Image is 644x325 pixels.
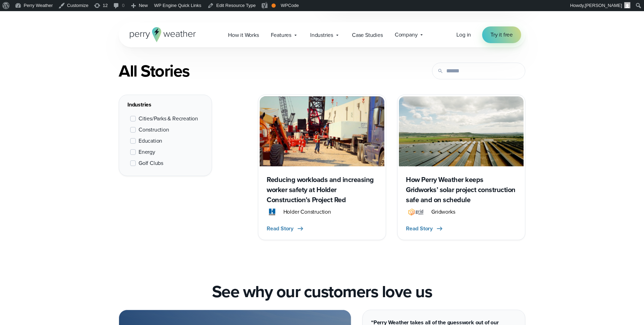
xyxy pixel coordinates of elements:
h3: How Perry Weather keeps Gridworks’ solar project construction safe and on schedule [406,175,517,205]
div: All Stories [119,61,386,81]
span: Log in [456,31,471,39]
a: Gridworks Solar Panel Array How Perry Weather keeps Gridworks’ solar project construction safe an... [397,95,525,240]
span: Company [395,31,418,39]
a: Log in [456,31,471,39]
span: Case Studies [352,31,383,39]
span: Energy [139,148,155,156]
div: OK [272,3,276,8]
button: Read Story [267,224,305,233]
span: Education [139,137,162,145]
span: Read Story [406,224,433,233]
span: Gridworks [431,208,455,216]
a: Try it free [482,26,521,43]
img: Gridworks Solar Panel Array [399,96,524,166]
span: Try it free [490,31,513,39]
div: Industries [127,101,203,109]
img: Holder.svg [267,208,278,216]
img: Holder Construction Workers preparing construction materials to be lifted on a crane [260,96,384,166]
span: How it Works [228,31,259,39]
a: Holder Construction Workers preparing construction materials to be lifted on a crane Reducing wor... [258,95,386,240]
span: Holder Construction [283,208,331,216]
h2: See why our customers love us [212,282,432,301]
span: Read Story [267,224,293,233]
span: Golf Clubs [139,159,163,167]
button: Read Story [406,224,444,233]
img: Gridworks.svg [406,208,426,216]
a: How it Works [222,28,265,42]
span: Features [271,31,291,39]
h3: Reducing workloads and increasing worker safety at Holder Construction’s Project Red [267,175,377,205]
a: Case Studies [346,28,389,42]
span: Construction [139,126,169,134]
span: [PERSON_NAME] [585,3,622,8]
span: Industries [310,31,333,39]
span: Cities/Parks & Recreation [139,114,198,123]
